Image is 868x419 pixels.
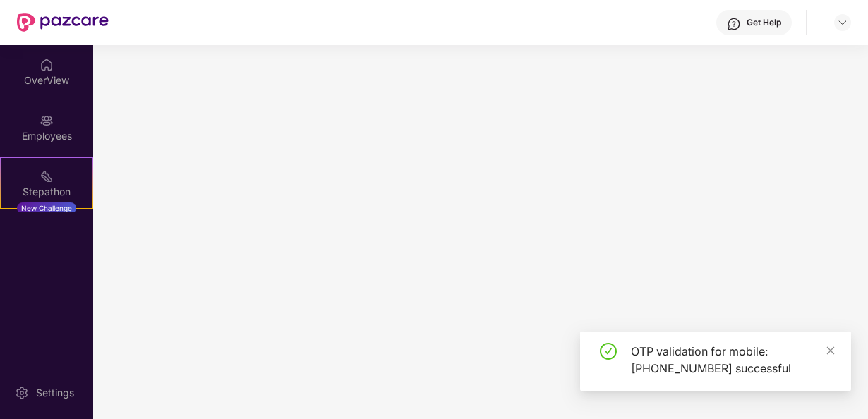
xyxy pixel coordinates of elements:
[32,386,78,400] div: Settings
[826,346,836,356] span: close
[40,114,54,128] img: svg+xml;base64,PHN2ZyBpZD0iRW1wbG95ZWVzIiB4bWxucz0iaHR0cDovL3d3dy53My5vcmcvMjAwMC9zdmciIHdpZHRoPS...
[600,343,617,360] span: check-circle
[837,17,848,28] img: svg+xml;base64,PHN2ZyBpZD0iRHJvcGRvd24tMzJ4MzIiIHhtbG5zPSJodHRwOi8vd3d3LnczLm9yZy8yMDAwL3N2ZyIgd2...
[15,386,29,400] img: svg+xml;base64,PHN2ZyBpZD0iU2V0dGluZy0yMHgyMCIgeG1sbnM9Imh0dHA6Ly93d3cudzMub3JnLzIwMDAvc3ZnIiB3aW...
[747,17,781,28] div: Get Help
[727,17,741,31] img: svg+xml;base64,PHN2ZyBpZD0iSGVscC0zMngzMiIgeG1sbnM9Imh0dHA6Ly93d3cudzMub3JnLzIwMDAvc3ZnIiB3aWR0aD...
[17,202,76,214] div: New Challenge
[631,343,834,377] div: OTP validation for mobile: [PHONE_NUMBER] successful
[40,58,54,72] img: svg+xml;base64,PHN2ZyBpZD0iSG9tZSIgeG1sbnM9Imh0dHA6Ly93d3cudzMub3JnLzIwMDAvc3ZnIiB3aWR0aD0iMjAiIG...
[40,169,54,183] img: svg+xml;base64,PHN2ZyB4bWxucz0iaHR0cDovL3d3dy53My5vcmcvMjAwMC9zdmciIHdpZHRoPSIyMSIgaGVpZ2h0PSIyMC...
[17,13,109,32] img: New Pazcare Logo
[1,185,92,199] div: Stepathon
